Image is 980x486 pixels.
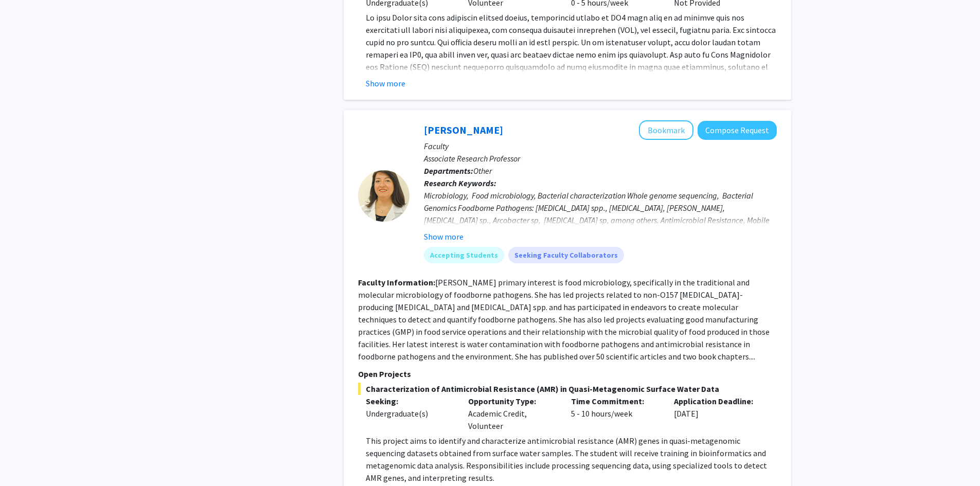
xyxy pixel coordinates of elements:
p: Open Projects [358,368,777,380]
mat-chip: Accepting Students [424,247,504,263]
p: Opportunity Type: [468,395,556,407]
button: Add Magaly Toro to Bookmarks [639,120,693,140]
span: Characterization of Antimicrobial Resistance (AMR) in Quasi-Metagenomic Surface Water Data [358,383,777,395]
p: Seeking: [366,395,453,407]
iframe: Chat [8,440,44,478]
div: Microbiology, Food microbiology, Bacterial characterization Whole genome sequencing, Bacterial Ge... [424,189,777,239]
a: [PERSON_NAME] [424,123,503,136]
p: This project aims to identify and characterize antimicrobial resistance (AMR) genes in quasi-meta... [366,435,777,484]
button: Show more [424,230,464,243]
b: Departments: [424,166,473,176]
p: Associate Research Professor [424,152,777,165]
div: [DATE] [666,395,769,432]
button: Compose Request to Magaly Toro [698,121,777,140]
mat-chip: Seeking Faculty Collaborators [508,247,624,263]
p: Faculty [424,140,777,152]
span: Other [473,166,492,176]
div: Academic Credit, Volunteer [460,395,563,432]
p: Application Deadline: [674,395,761,407]
p: Time Commitment: [571,395,658,407]
fg-read-more: [PERSON_NAME] primary interest is food microbiology, specifically in the traditional and molecula... [358,277,770,362]
div: Undergraduate(s) [366,407,453,420]
b: Faculty Information: [358,277,435,287]
div: 5 - 10 hours/week [563,395,666,432]
button: Show more [366,77,405,89]
b: Research Keywords: [424,178,496,188]
p: Lo ipsu Dolor sita cons adipiscin elitsed doeius, temporincid utlabo et DO4 magn aliq en ad minim... [366,11,777,233]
